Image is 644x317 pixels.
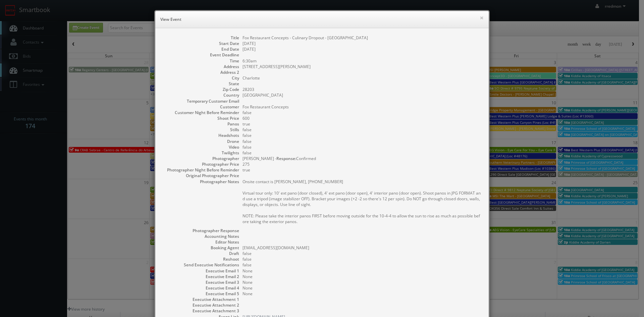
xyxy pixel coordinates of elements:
dt: State [162,81,239,87]
dt: Twilights [162,150,239,156]
dd: false [243,127,482,133]
dd: false [243,251,482,256]
dd: [PERSON_NAME] - Confirmed [243,156,482,161]
dt: Executive Email 4 [162,285,239,291]
dt: Drone [162,139,239,144]
dd: 275 [243,161,482,167]
dd: None [243,268,482,274]
dd: true [243,167,482,173]
dt: Photographer Response [162,228,239,233]
dt: Original Photographer Price [162,173,239,178]
dt: Executive Email 3 [162,279,239,285]
dd: None [243,274,482,279]
dt: Executive Attachment 1 [162,297,239,302]
dt: Customer [162,104,239,110]
dt: Headshots [162,133,239,138]
dt: Video [162,144,239,150]
dd: [DATE] [243,41,482,46]
dd: None [243,291,482,297]
dt: Photographer Notes [162,179,239,184]
dt: Shoot Price [162,115,239,121]
dt: Zip Code [162,87,239,92]
dt: Title [162,35,239,41]
dt: Executive Attachment 3 [162,308,239,314]
dd: false [243,139,482,144]
dd: false [243,110,482,115]
dd: None [243,279,482,285]
dt: Address [162,64,239,69]
dt: Temporary Customer Email [162,98,239,104]
dt: Booking Agent [162,245,239,251]
dt: Time [162,58,239,64]
dt: Photographer [162,156,239,161]
dd: Fox Restaurant Concepts - Culinary Dropout - [GEOGRAPHIC_DATA] [243,35,482,41]
dt: Panos [162,121,239,127]
dt: Customer Night Before Reminder [162,110,239,115]
dt: Executive Email 5 [162,291,239,297]
dd: 6:30am [243,58,482,64]
h6: View Event [160,16,484,23]
dd: [GEOGRAPHIC_DATA] [243,92,482,98]
dd: false [243,133,482,138]
dt: Country [162,92,239,98]
dt: Send Executive Notifications [162,262,239,268]
dd: 600 [243,115,482,121]
dt: Executive Email 1 [162,268,239,274]
dt: Reshoot [162,256,239,262]
dd: Charlotte [243,75,482,81]
dt: Accounting Notes [162,233,239,239]
dd: true [243,121,482,127]
dt: Photographer Price [162,161,239,167]
dd: None [243,285,482,291]
dt: Draft [162,251,239,256]
dd: false [243,262,482,268]
dd: 28203 [243,87,482,92]
dd: [DATE] [243,46,482,52]
dt: End Date [162,46,239,52]
dd: [EMAIL_ADDRESS][DOMAIN_NAME] [243,245,482,251]
dd: false [243,256,482,262]
dt: Start Date [162,41,239,46]
dt: Executive Email 2 [162,274,239,279]
dt: Event Deadline [162,52,239,58]
dt: Photographer Night Before Reminder [162,167,239,173]
dt: Executive Attachment 2 [162,302,239,308]
dd: false [243,144,482,150]
b: Response: [276,156,296,161]
dd: false [243,150,482,156]
dt: Editor Notes [162,239,239,245]
dt: Address 2 [162,69,239,75]
dd: [STREET_ADDRESS][PERSON_NAME] [243,64,482,69]
button: × [480,15,484,20]
pre: Onsite contact is [PERSON_NAME], [PHONE_NUMBER] Virtual tour only: 10' ext pano (door closed), 4'... [243,179,482,224]
dt: City [162,75,239,81]
dt: Stills [162,127,239,133]
dd: Fox Restaurant Concepts [243,104,482,110]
